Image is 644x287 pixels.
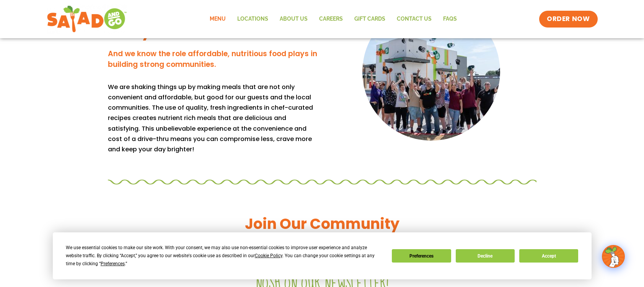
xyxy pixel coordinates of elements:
div: Page 2 [108,82,318,154]
img: new-SAG-logo-768×292 [47,4,127,34]
p: We are shaking things up by making meals that are not only convenient and affordable, but good fo... [108,82,318,154]
div: We use essential cookies to make our site work. With your consent, we may also use non-essential ... [66,244,383,268]
h3: Join Our Community [108,214,536,233]
span: Preferences [101,261,125,266]
a: About Us [274,10,313,28]
button: Decline [456,249,515,263]
a: Contact Us [391,10,437,28]
div: Cookie Consent Prompt [53,232,592,279]
h3: We believe in a world where everyone thrives. [108,3,318,41]
a: GIFT CARDS [349,10,391,28]
span: ORDER NOW [547,15,590,24]
h4: And we know the role affordable, nutritious food plays in building strong communities. [108,49,318,70]
button: Preferences [392,249,451,263]
span: Cookie Policy [255,253,282,258]
nav: Menu [204,10,463,28]
button: Accept [519,249,578,263]
img: wpChatIcon [603,246,624,267]
a: Careers [313,10,349,28]
a: Menu [204,10,232,28]
img: DSC02078 copy [362,3,500,141]
a: Locations [232,10,274,28]
a: FAQs [437,10,463,28]
a: ORDER NOW [539,11,597,28]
